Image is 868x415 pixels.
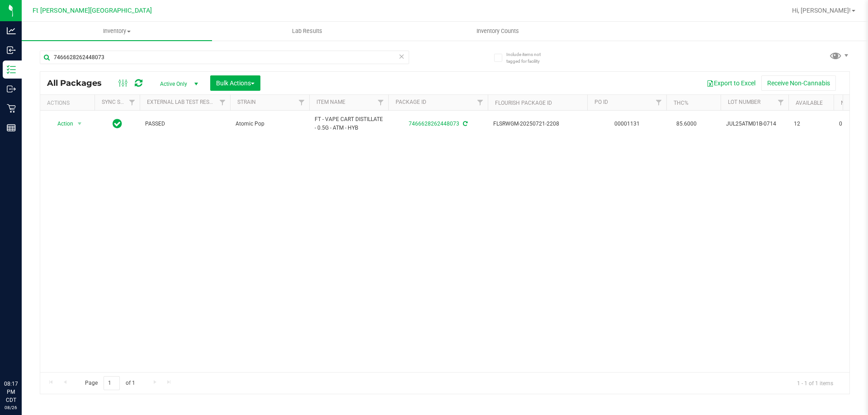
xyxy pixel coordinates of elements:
[280,27,335,35] span: Lab Results
[316,99,345,105] a: Item Name
[33,7,152,14] span: Ft [PERSON_NAME][GEOGRAPHIC_DATA]
[790,376,840,390] span: 1 - 1 of 1 items
[614,121,640,127] a: 00001131
[104,376,120,390] input: 1
[315,115,383,132] span: FT - VAPE CART DISTILLATE - 0.5G - ATM - HYB
[7,123,16,132] inline-svg: Reports
[147,99,218,105] a: External Lab Test Result
[216,79,255,87] span: Bulk Actions
[7,84,16,93] inline-svg: Outbound
[495,100,552,106] a: Flourish Package ID
[22,22,212,41] a: Inventory
[373,95,388,110] a: Filter
[9,343,36,370] iframe: Resource center
[493,120,582,128] span: FLSRWGM-20250721-2208
[774,95,788,110] a: Filter
[7,46,16,55] inline-svg: Inbound
[7,104,16,113] inline-svg: Retail
[7,65,16,74] inline-svg: Inventory
[701,75,761,91] button: Export to Excel
[7,26,16,35] inline-svg: Analytics
[4,404,18,411] p: 08/26
[726,120,783,128] span: JUL25ATM01B-0714
[409,121,459,127] a: 7466628262448073
[672,117,701,131] span: 85.6000
[49,117,74,130] span: Action
[728,99,760,105] a: Lot Number
[398,51,405,62] span: Clear
[47,100,91,106] div: Actions
[77,376,142,390] span: Page of 1
[125,95,140,110] a: Filter
[102,99,137,105] a: Sync Status
[294,95,309,110] a: Filter
[761,75,836,91] button: Receive Non-Cannabis
[464,27,531,35] span: Inventory Counts
[594,99,608,105] a: PO ID
[402,22,593,41] a: Inventory Counts
[145,120,225,128] span: PASSED
[236,120,304,128] span: Atomic Pop
[212,22,402,41] a: Lab Results
[462,121,467,127] span: Sync from Compliance System
[74,117,85,130] span: select
[674,100,689,106] a: THC%
[506,51,552,65] span: Include items not tagged for facility
[237,99,256,105] a: Strain
[22,27,212,35] span: Inventory
[792,7,851,14] span: Hi, [PERSON_NAME]!
[40,51,409,64] input: Search Package ID, Item Name, SKU, Lot or Part Number...
[47,78,111,88] span: All Packages
[796,100,823,106] a: Available
[473,95,488,110] a: Filter
[210,75,260,91] button: Bulk Actions
[113,117,122,130] span: In Sync
[396,99,426,105] a: Package ID
[4,380,18,404] p: 08:17 PM CDT
[215,95,230,110] a: Filter
[794,120,828,128] span: 12
[651,95,666,110] a: Filter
